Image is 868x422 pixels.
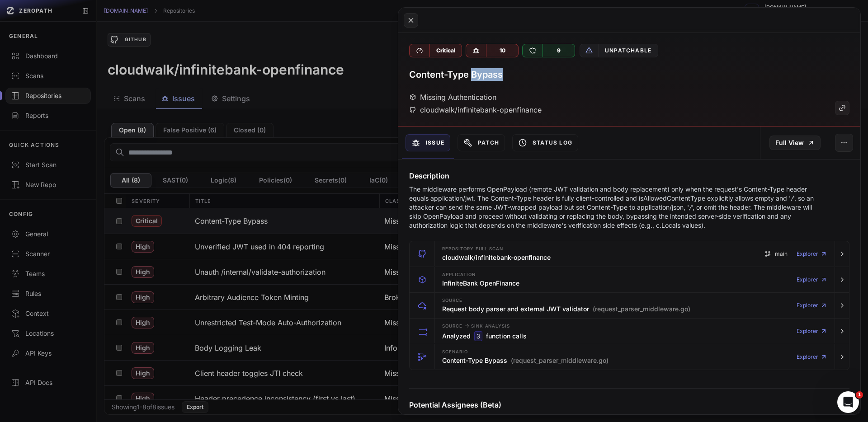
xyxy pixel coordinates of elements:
[410,293,849,318] button: Source Request body parser and external JWT validator (request_parser_middleware.go) Explorer
[410,344,849,370] button: Scenario Content-Type Bypass (request_parser_middleware.go) Explorer
[442,253,551,262] h3: cloudwalk/infinitebank-openfinance
[464,322,469,329] span: ->
[442,322,510,329] span: Source Sink Analysis
[410,319,849,344] button: Source -> Sink Analysis Analyzed 3 function calls Explorer
[442,247,503,251] span: Repository Full scan
[797,245,827,263] a: Explorer
[689,203,691,211] em: /
[511,356,609,365] span: (request_parser_middleware.go)
[837,391,859,413] iframe: Intercom live chat
[406,134,450,151] button: Issue
[797,271,827,289] a: Explorer
[409,170,849,181] h4: Description
[442,279,519,288] h3: InfiniteBank OpenFinance
[442,350,468,354] span: Scenario
[856,391,863,399] span: 1
[593,305,690,314] span: (request_parser_middleware.go)
[797,296,827,314] a: Explorer
[442,305,690,314] h3: Request body parser and external JWT validator
[442,298,462,303] span: Source
[442,356,609,365] h3: Content-Type Bypass
[409,104,542,115] div: cloudwalk/infinitebank-openfinance
[797,348,827,366] a: Explorer
[410,267,849,292] button: Application InfiniteBank OpenFinance Explorer
[442,272,476,277] span: Application
[409,399,849,410] h4: Potential Assignees (Beta)
[409,185,814,230] p: The middleware performs OpenPayload (remote JWT validation and body replacement) only when the re...
[474,331,482,341] code: 3
[791,194,793,202] em: /
[442,331,527,341] h3: Analyzed function calls
[797,322,827,340] a: Explorer
[458,134,505,151] button: Patch
[769,136,821,150] a: Full View
[775,250,788,258] span: main
[410,241,849,267] button: Repository Full scan cloudwalk/infinitebank-openfinance main Explorer
[512,134,578,151] button: Status Log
